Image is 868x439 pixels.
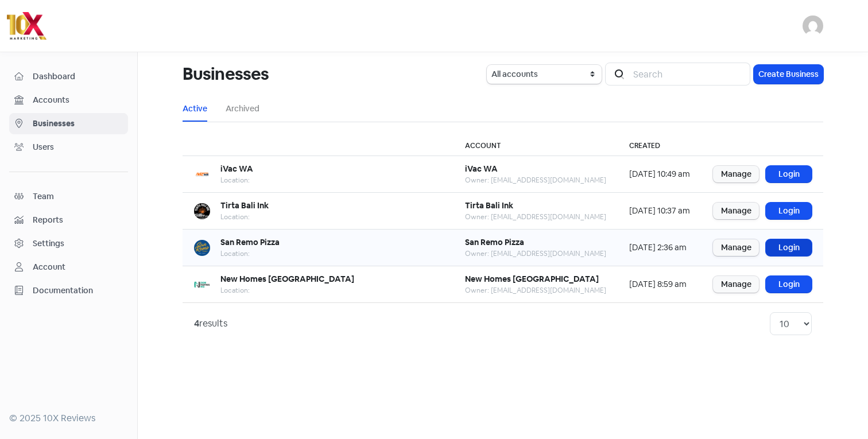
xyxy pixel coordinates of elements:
[220,274,354,284] b: New Homes [GEOGRAPHIC_DATA]
[33,261,65,273] div: Account
[465,285,606,296] div: Owner: [EMAIL_ADDRESS][DOMAIN_NAME]
[33,214,123,226] span: Reports
[194,240,210,256] img: 81b8fe72-5459-4df8-b61c-ee83b9c834a7-250x250.png
[220,285,354,296] div: Location:
[803,15,823,36] img: User
[713,276,759,293] a: Manage
[766,239,812,256] a: Login
[629,278,690,290] div: [DATE] 8:59 am
[465,274,599,284] b: New Homes [GEOGRAPHIC_DATA]
[9,66,128,87] a: Dashboard
[220,164,253,174] b: iVac WA
[465,200,513,211] b: Tirta Bali Ink
[194,277,210,293] img: 6d0de45d-9cd2-40e2-8240-bea688825fa4-250x250.png
[626,63,750,86] input: Search
[183,103,207,115] a: Active
[220,200,269,211] b: Tirta Bali Ink
[194,317,227,331] div: results
[220,237,280,247] b: San Remo Pizza
[220,175,253,185] div: Location:
[9,90,128,111] a: Accounts
[9,137,128,158] a: Users
[766,203,812,219] a: Login
[629,168,690,180] div: [DATE] 10:49 am
[33,118,123,130] span: Businesses
[9,280,128,301] a: Documentation
[226,103,259,115] a: Archived
[465,212,606,222] div: Owner: [EMAIL_ADDRESS][DOMAIN_NAME]
[766,276,812,293] a: Login
[33,94,123,106] span: Accounts
[194,166,210,182] img: 8997eb31-c1d8-4172-8071-1898805348e7-250x250.png
[183,56,269,92] h1: Businesses
[465,237,524,247] b: San Remo Pizza
[9,113,128,134] a: Businesses
[465,164,498,174] b: iVac WA
[33,191,123,203] span: Team
[220,212,269,222] div: Location:
[220,248,280,259] div: Location:
[9,186,128,207] a: Team
[629,205,690,217] div: [DATE] 10:37 am
[713,203,759,219] a: Manage
[618,136,702,156] th: Created
[454,136,618,156] th: Account
[194,317,199,329] strong: 4
[9,233,128,254] a: Settings
[33,141,123,153] span: Users
[33,285,123,297] span: Documentation
[194,203,210,219] img: 538ce40d-a52a-48bc-8579-63a91a81bd07-250x250.png
[465,175,606,185] div: Owner: [EMAIL_ADDRESS][DOMAIN_NAME]
[33,238,64,250] div: Settings
[713,166,759,182] a: Manage
[754,65,823,84] button: Create Business
[9,411,128,425] div: © 2025 10X Reviews
[9,209,128,231] a: Reports
[9,257,128,278] a: Account
[33,71,123,83] span: Dashboard
[629,242,690,254] div: [DATE] 2:36 am
[465,248,606,259] div: Owner: [EMAIL_ADDRESS][DOMAIN_NAME]
[766,166,812,182] a: Login
[713,239,759,256] a: Manage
